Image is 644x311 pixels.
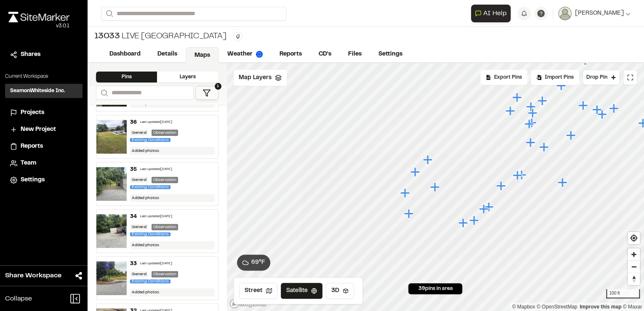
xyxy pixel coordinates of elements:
div: Added photos [130,147,214,155]
img: User [558,7,572,20]
div: Map marker [469,215,480,226]
div: Import Pins into your project [531,70,579,85]
div: Map marker [505,106,516,117]
button: Reset bearing to north [628,273,640,285]
div: Map marker [458,218,469,229]
span: Shares [21,50,40,59]
span: Existing Conditions [130,279,170,283]
div: Live [GEOGRAPHIC_DATA] [94,30,226,43]
button: 3D [326,283,354,299]
div: Last updated [DATE] [140,214,172,219]
img: file [96,120,127,154]
div: 100 ft [606,289,640,298]
button: Search [96,86,111,100]
div: Map marker [430,182,441,193]
div: Map marker [479,204,490,215]
button: Find my location [628,232,640,244]
div: Added photos [130,194,214,202]
a: Mapbox logo [229,299,266,308]
div: Map marker [524,119,535,130]
a: CD's [310,46,340,62]
a: Projects [10,108,77,117]
div: Layers [157,72,218,82]
div: Last updated [DATE] [140,261,172,266]
a: Team [10,159,77,168]
button: Zoom out [628,260,640,273]
span: Reset bearing to north [628,273,640,285]
a: Reports [10,142,77,151]
div: Map marker [566,130,577,141]
div: Map marker [578,100,589,111]
a: Mapbox [512,304,535,310]
span: Existing Conditions [130,138,170,142]
span: Share Workspace [5,271,61,281]
div: Observation [152,177,178,183]
span: New Project [21,125,56,134]
a: Settings [10,175,77,185]
div: Last updated [DATE] [140,167,172,172]
div: Map marker [496,181,507,191]
div: General [130,271,148,277]
a: Maxar [623,304,642,310]
a: Settings [370,46,411,62]
div: Open AI Assistant [471,5,514,22]
canvas: Map [227,63,644,311]
div: Observation [152,271,178,277]
div: Map marker [597,109,608,120]
div: Pins [96,72,157,82]
a: Weather [219,46,271,62]
div: No pins available to export [480,70,527,85]
span: 69 ° F [251,258,265,267]
button: Open AI Assistant [471,5,511,22]
button: Search [101,7,116,21]
a: Files [340,46,370,62]
div: General [130,224,148,230]
img: file [96,167,127,201]
span: Collapse [5,294,32,304]
span: AI Help [483,8,507,19]
div: Map marker [525,137,536,148]
div: Added photos [130,288,214,296]
div: General [130,130,148,136]
a: New Project [10,125,77,134]
div: Map marker [400,188,411,199]
div: Observation [152,224,178,230]
div: Map marker [423,154,434,165]
div: Oh geez...please don't... [8,22,69,30]
span: Map Layers [239,73,271,82]
div: Map marker [512,170,523,181]
span: Export Pins [494,74,522,81]
img: precipai.png [256,51,263,58]
button: 1 [195,86,218,100]
div: Map marker [557,177,568,188]
button: Zoom in [628,248,640,260]
div: Map marker [527,108,538,119]
a: OpenStreetMap [537,304,577,310]
button: 69°F [237,255,270,271]
span: [PERSON_NAME] [575,9,624,18]
img: rebrand.png [8,12,69,22]
button: [PERSON_NAME] [558,7,631,20]
a: Dashboard [101,46,149,62]
span: Import Pins [545,74,574,81]
span: Reports [21,142,43,151]
div: Map marker [526,101,537,112]
button: Satellite [281,283,322,299]
div: Map marker [537,96,548,106]
div: 35 [130,166,137,173]
div: Map marker [556,80,567,91]
div: Map marker [609,103,620,114]
p: Current Workspace [5,73,82,80]
div: Map marker [484,202,495,213]
div: Map marker [539,142,550,153]
span: 1 [215,83,221,90]
div: Map marker [592,104,603,115]
div: Map marker [404,208,415,219]
div: Map marker [527,117,538,128]
a: Reports [271,46,310,62]
div: Map marker [516,170,527,181]
div: Added photos [130,241,214,249]
span: Zoom out [628,261,640,273]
